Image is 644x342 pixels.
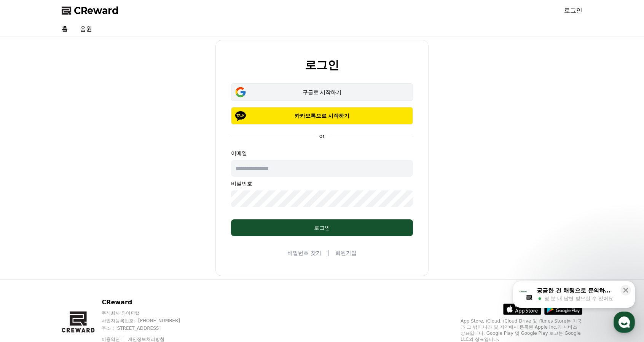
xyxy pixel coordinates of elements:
[231,180,413,187] p: 비밀번호
[242,112,402,120] p: 카카오톡으로 시작하기
[102,298,194,307] p: CReward
[2,241,50,260] a: 홈
[242,88,402,96] div: 구글로 시작하기
[102,310,194,316] p: 주식회사 와이피랩
[287,249,321,257] a: 비밀번호 찾기
[24,253,29,259] span: 홈
[231,107,413,125] button: 카카오톡으로 시작하기
[335,249,357,257] a: 회원가입
[62,5,119,17] a: CReward
[70,253,79,259] span: 대화
[102,318,194,324] p: 사업자등록번호 : [PHONE_NUMBER]
[327,248,329,257] span: |
[128,337,164,342] a: 개인정보처리방침
[231,83,413,101] button: 구글로 시작하기
[305,59,339,71] h2: 로그인
[102,325,194,331] p: 주소 : [STREET_ADDRESS]
[246,224,398,232] div: 로그인
[74,5,119,17] span: CReward
[74,21,98,37] a: 음원
[102,337,126,342] a: 이용약관
[118,253,127,259] span: 설정
[231,149,413,157] p: 이메일
[98,241,146,260] a: 설정
[56,21,74,37] a: 홈
[315,132,329,140] p: or
[50,241,98,260] a: 대화
[564,6,582,15] a: 로그인
[231,219,413,236] button: 로그인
